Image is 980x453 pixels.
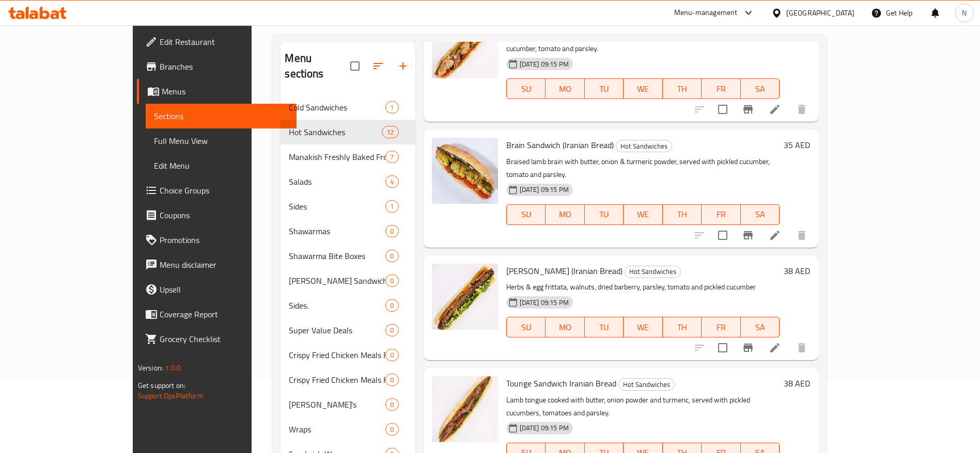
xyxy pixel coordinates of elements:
[146,128,297,153] a: Full Menu View
[432,264,498,330] img: Kookoo Sabzi (Iranian Bread)
[702,78,741,99] button: FR
[289,101,385,114] span: Cold Sandwiches
[146,153,297,178] a: Edit Menu
[281,120,415,144] div: Hot Sandwiches12
[616,140,672,152] div: Hot Sandwiches
[516,298,573,308] span: [DATE] 09:15 PM
[137,29,297,54] a: Edit Restaurant
[281,194,415,219] div: Sides1
[289,274,385,287] span: [PERSON_NAME] Sandwiches
[154,135,288,147] span: Full Menu View
[386,400,398,410] span: 0
[146,104,297,128] a: Sections
[385,175,398,188] div: items
[289,200,385,213] span: Sides
[585,78,624,99] button: TU
[289,151,385,163] span: Manakish Freshly Baked From Oven
[281,95,415,120] div: Cold Sandwiches1
[511,207,541,222] span: SU
[289,250,385,262] span: Shawarma Bite Boxes
[289,175,385,188] span: Salads
[432,138,498,204] img: Brain Sandwich (Iranian Bread)
[962,7,967,19] span: N
[546,78,585,99] button: MO
[506,29,780,55] p: Braised lamb brain, tongue with butter, onion, turmeric powder, served with pickled cucumber, tom...
[285,51,350,82] h2: Menu sections
[625,266,681,278] div: Hot Sandwiches
[386,350,398,360] span: 0
[289,126,382,138] div: Hot Sandwiches
[550,207,581,222] span: MO
[550,320,581,335] span: MO
[385,151,398,163] div: items
[281,318,415,343] div: Super Value Deals0
[769,103,781,116] a: Edit menu item
[385,225,398,237] div: items
[706,207,737,222] span: FR
[160,258,288,271] span: Menu disclaimer
[281,392,415,417] div: [PERSON_NAME]'s0
[589,82,620,96] span: TU
[667,207,698,222] span: TH
[160,308,288,320] span: Coverage Report
[619,379,674,391] span: Hot Sandwiches
[154,159,288,172] span: Edit Menu
[391,54,415,78] button: Add section
[137,277,297,302] a: Upsell
[160,209,288,221] span: Coupons
[667,320,698,335] span: TH
[386,103,398,112] span: 1
[385,324,398,336] div: items
[281,169,415,194] div: Salads4
[137,203,297,228] a: Coupons
[386,425,398,434] span: 0
[702,204,741,225] button: FR
[618,378,675,391] div: Hot Sandwiches
[138,389,204,402] a: Support.OpsPlatform
[137,327,297,351] a: Grocery Checklist
[589,207,620,222] span: TU
[160,184,288,197] span: Choice Groups
[706,320,737,335] span: FR
[736,335,760,360] button: Branch-specific-item
[516,59,573,69] span: [DATE] 09:15 PM
[160,60,288,73] span: Branches
[160,36,288,48] span: Edit Restaurant
[506,263,623,279] span: [PERSON_NAME] (Iranian Bread)
[382,127,398,137] span: 12
[784,376,810,391] h6: 38 AED
[589,320,620,335] span: TU
[386,177,398,187] span: 4
[546,317,585,337] button: MO
[386,152,398,162] span: 7
[789,335,814,360] button: delete
[769,229,781,241] a: Edit menu item
[506,394,780,419] p: Lamb tongue cooked with butter, onion powder and turmeric, served with pickled cucumbers, tomatoe...
[516,423,573,433] span: [DATE] 09:15 PM
[137,228,297,252] a: Promotions
[137,54,297,79] a: Branches
[624,317,663,337] button: WE
[281,244,415,268] div: Shawarma Bite Boxes0
[137,178,297,203] a: Choice Groups
[281,367,415,392] div: Crispy Fried Chicken Meals For Sharing0
[281,293,415,318] div: Sides.0
[745,320,776,335] span: SA
[546,204,585,225] button: MO
[289,299,385,312] div: Sides.
[289,274,385,287] div: Doner Sandwiches
[385,274,398,287] div: items
[624,204,663,225] button: WE
[385,250,398,262] div: items
[506,317,546,337] button: SU
[628,320,659,335] span: WE
[386,276,398,286] span: 0
[628,207,659,222] span: WE
[289,324,385,336] div: Super Value Deals
[366,54,391,78] span: Sort sections
[281,144,415,169] div: Manakish Freshly Baked From Oven7
[789,223,814,248] button: delete
[289,374,385,386] span: Crispy Fried Chicken Meals For Sharing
